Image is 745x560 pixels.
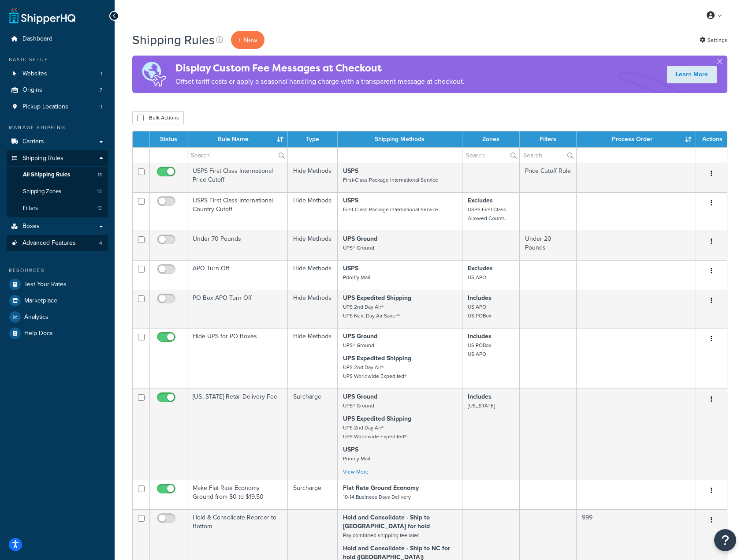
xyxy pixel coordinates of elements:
[187,388,288,480] td: [US_STATE] Retail Delivery Fee
[343,424,407,441] small: UPS 2nd Day Air® UPS Worldwide Expedited®
[187,163,288,192] td: USPS First Class International Price Cutoff
[100,86,102,94] span: 7
[7,124,108,131] div: Manage Shipping
[468,264,493,273] strong: Excludes
[468,303,492,320] small: US APO US POBox
[150,131,187,147] th: Status
[23,188,61,195] span: Shipping Zones
[7,235,108,251] a: Advanced Features 4
[7,235,108,251] li: Advanced Features
[7,309,108,325] a: Analytics
[187,231,288,260] td: Under 70 Pounds
[187,290,288,328] td: PO Box APO Turn Off
[187,328,288,388] td: Hide UPS for PO Boxes
[343,244,374,252] small: UPS® Ground
[343,303,400,320] small: UPS 2nd Day Air® UPS Next Day Air Saver®
[520,231,577,260] td: Under 20 Pounds
[7,183,108,200] a: Shipping Zones 13
[7,200,108,217] a: Filters 13
[7,82,108,98] li: Origins
[23,205,38,212] span: Filters
[24,330,53,337] span: Help Docs
[7,150,108,167] a: Shipping Rules
[175,61,465,75] h4: Display Custom Fee Messages at Checkout
[288,131,338,147] th: Type
[99,239,102,247] span: 4
[7,31,108,47] a: Dashboard
[667,66,717,83] a: Learn More
[288,328,338,388] td: Hide Methods
[7,82,108,98] a: Origins 7
[187,148,287,163] input: Search
[343,293,411,302] strong: UPS Expedited Shipping
[520,148,577,163] input: Search
[343,341,374,349] small: UPS® Ground
[132,111,184,124] button: Bulk Actions
[175,75,465,88] p: Offset tariff costs or apply a seasonal handling charge with a transparent message at checkout.
[7,183,108,200] li: Shipping Zones
[343,332,377,341] strong: UPS Ground
[343,455,370,463] small: Priority Mail
[343,468,369,476] a: View More
[288,388,338,480] td: Surcharge
[462,131,520,147] th: Zones
[696,131,727,147] th: Actions
[187,260,288,290] td: APO Turn Off
[343,205,438,213] small: First-Class Package International Service
[468,293,492,302] strong: Includes
[468,341,492,358] small: US POBox US APO
[343,196,358,205] strong: USPS
[468,205,508,222] small: USPS First Class Allowed Countr...
[24,297,57,305] span: Marketplace
[187,480,288,509] td: Make Flat Rate Economy Ground from $0 to $19.50
[520,163,577,192] td: Price Cutoff Rule
[714,529,736,551] button: Open Resource Center
[462,148,519,163] input: Search
[7,56,108,63] div: Basic Setup
[343,363,407,380] small: UPS 2nd Day Air® UPS Worldwide Expedited®
[7,218,108,235] a: Boxes
[343,176,438,184] small: First-Class Package International Service
[343,234,377,243] strong: UPS Ground
[9,7,75,24] a: ShipperHQ Home
[7,134,108,150] a: Carriers
[7,293,108,309] a: Marketplace
[343,493,411,501] small: 10-14 Business Days Delivery
[22,239,76,247] span: Advanced Features
[7,150,108,217] li: Shipping Rules
[577,131,696,147] th: Process Order : activate to sort column ascending
[468,402,495,410] small: [US_STATE]
[22,35,52,43] span: Dashboard
[343,402,374,410] small: UPS® Ground
[7,167,108,183] a: All Shipping Rules 11
[343,273,370,281] small: Priority Mail
[288,480,338,509] td: Surcharge
[343,354,411,363] strong: UPS Expedited Shipping
[288,192,338,231] td: Hide Methods
[101,103,102,111] span: 1
[22,86,42,94] span: Origins
[132,56,175,93] img: duties-banner-06bc72dcb5fe05cb3f9472aba00be2ae8eb53ab6f0d8bb03d382ba314ac3c341.png
[22,155,63,162] span: Shipping Rules
[343,513,430,531] strong: Hold and Consolidate - Ship to [GEOGRAPHIC_DATA] for hold
[132,31,215,49] h1: Shipping Rules
[468,273,486,281] small: US APO
[24,281,67,288] span: Test Your Rates
[7,325,108,341] li: Help Docs
[22,103,68,111] span: Pickup Locations
[7,276,108,292] a: Test Your Rates
[343,483,419,493] strong: Flat Rate Ground Economy
[101,70,102,78] span: 1
[288,163,338,192] td: Hide Methods
[7,200,108,217] li: Filters
[231,31,264,49] p: + New
[343,166,358,175] strong: USPS
[22,70,47,78] span: Websites
[288,260,338,290] td: Hide Methods
[520,131,577,147] th: Filters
